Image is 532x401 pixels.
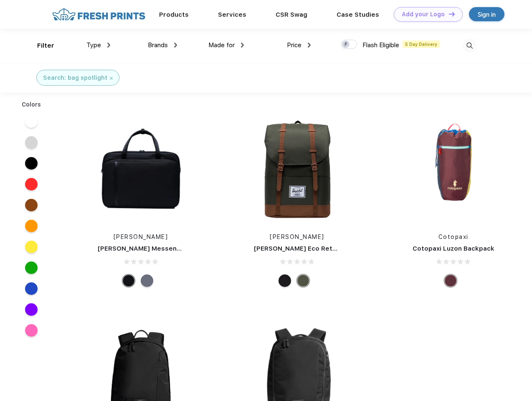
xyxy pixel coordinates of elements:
[241,43,244,48] img: dropdown.png
[85,113,196,224] img: func=resize&h=266
[402,11,445,18] div: Add your Logo
[478,10,496,19] div: Sign in
[463,39,476,53] img: desktop_search.svg
[122,274,135,287] div: Black
[241,113,352,224] img: func=resize&h=266
[398,113,509,224] img: func=resize&h=266
[43,74,107,82] div: Search: bag spotlight
[279,274,291,287] div: Black
[403,41,440,48] span: 5 Day Delivery
[449,12,455,16] img: DT
[86,41,101,49] span: Type
[444,274,457,287] div: Surprise
[98,245,188,252] a: [PERSON_NAME] Messenger
[15,100,48,109] div: Colors
[362,41,399,49] span: Flash Eligible
[208,41,235,49] span: Made for
[148,41,168,49] span: Brands
[308,43,311,48] img: dropdown.png
[159,11,189,18] a: Products
[469,7,504,21] a: Sign in
[114,233,168,240] a: [PERSON_NAME]
[438,233,469,240] a: Cotopaxi
[37,41,54,51] div: Filter
[141,274,153,287] div: Raven Crosshatch
[110,77,113,80] img: filter_cancel.svg
[297,274,309,287] div: Forest
[270,233,324,240] a: [PERSON_NAME]
[287,41,301,49] span: Price
[50,7,148,22] img: fo%20logo%202.webp
[174,43,177,48] img: dropdown.png
[254,245,425,252] a: [PERSON_NAME] Eco Retreat 15" Computer Backpack
[413,245,494,252] a: Cotopaxi Luzon Backpack
[107,43,110,48] img: dropdown.png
